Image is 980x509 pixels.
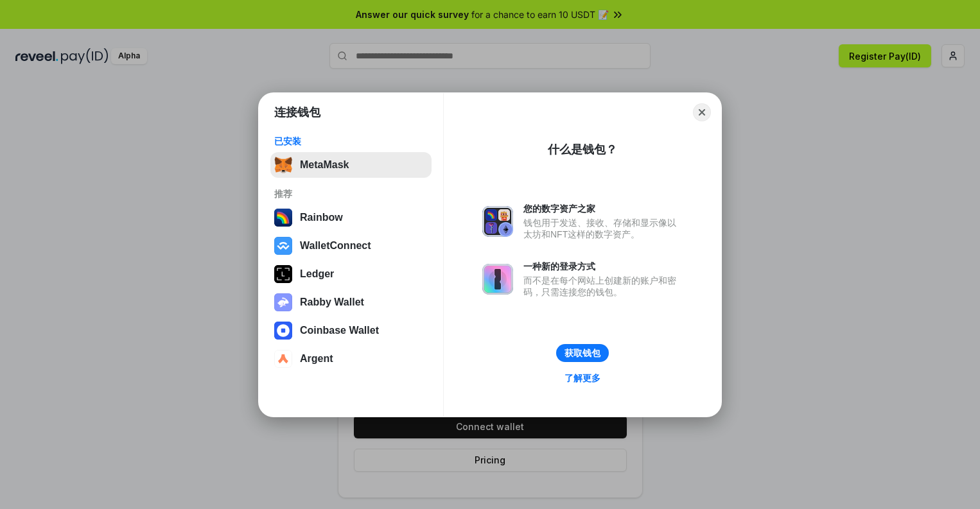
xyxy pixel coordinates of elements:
button: Argent [270,346,432,372]
button: 获取钱包 [556,344,609,362]
img: svg+xml,%3Csvg%20fill%3D%22none%22%20height%3D%2233%22%20viewBox%3D%220%200%2035%2033%22%20width%... [274,156,292,174]
div: 获取钱包 [564,347,600,359]
div: MetaMask [300,159,349,171]
h1: 连接钱包 [274,105,320,120]
img: svg+xml,%3Csvg%20width%3D%2228%22%20height%3D%2228%22%20viewBox%3D%220%200%2028%2028%22%20fill%3D... [274,322,292,340]
img: svg+xml,%3Csvg%20width%3D%2228%22%20height%3D%2228%22%20viewBox%3D%220%200%2028%2028%22%20fill%3D... [274,237,292,255]
div: Rainbow [300,212,343,223]
button: Close [693,103,711,121]
div: WalletConnect [300,240,371,252]
div: 推荐 [274,188,428,200]
div: 而不是在每个网站上创建新的账户和密码，只需连接您的钱包。 [523,275,683,298]
div: Argent [300,353,333,365]
div: Coinbase Wallet [300,325,379,336]
div: Rabby Wallet [300,297,364,308]
img: svg+xml,%3Csvg%20width%3D%22120%22%20height%3D%22120%22%20viewBox%3D%220%200%20120%20120%22%20fil... [274,209,292,227]
img: svg+xml,%3Csvg%20xmlns%3D%22http%3A%2F%2Fwww.w3.org%2F2000%2Fsvg%22%20fill%3D%22none%22%20viewBox... [482,206,513,237]
div: 了解更多 [564,372,600,384]
img: svg+xml,%3Csvg%20xmlns%3D%22http%3A%2F%2Fwww.w3.org%2F2000%2Fsvg%22%20fill%3D%22none%22%20viewBox... [274,293,292,311]
div: Ledger [300,268,334,280]
button: Rainbow [270,205,432,230]
div: 钱包用于发送、接收、存储和显示像以太坊和NFT这样的数字资产。 [523,217,683,240]
div: 您的数字资产之家 [523,203,683,214]
img: svg+xml,%3Csvg%20width%3D%2228%22%20height%3D%2228%22%20viewBox%3D%220%200%2028%2028%22%20fill%3D... [274,350,292,368]
button: MetaMask [270,152,432,178]
div: 什么是钱包？ [548,142,617,157]
button: Rabby Wallet [270,289,432,315]
button: Ledger [270,261,432,287]
img: svg+xml,%3Csvg%20xmlns%3D%22http%3A%2F%2Fwww.w3.org%2F2000%2Fsvg%22%20width%3D%2228%22%20height%3... [274,265,292,283]
img: svg+xml,%3Csvg%20xmlns%3D%22http%3A%2F%2Fwww.w3.org%2F2000%2Fsvg%22%20fill%3D%22none%22%20viewBox... [482,264,513,295]
button: WalletConnect [270,233,432,259]
div: 一种新的登录方式 [523,261,683,272]
div: 已安装 [274,135,428,147]
a: 了解更多 [557,370,608,386]
button: Coinbase Wallet [270,318,432,343]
